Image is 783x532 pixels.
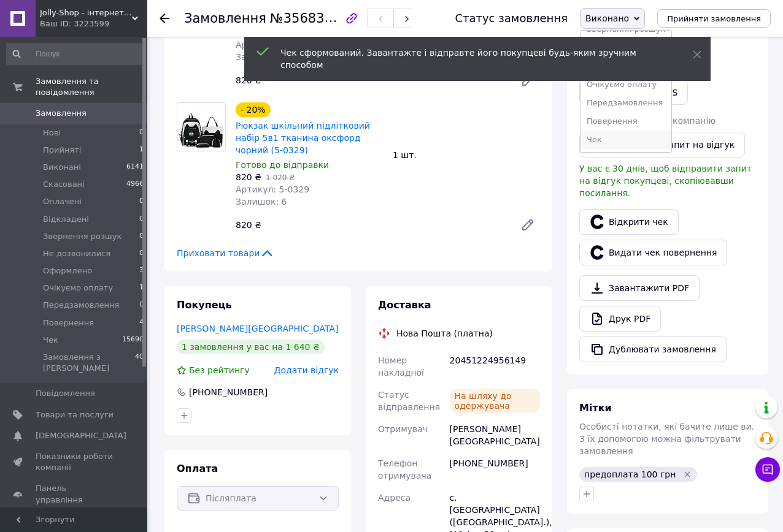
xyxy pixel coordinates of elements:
span: Звернення розшук [43,231,121,242]
span: У вас є 30 днів, щоб відправити запит на відгук покупцеві, скопіювавши посилання. [579,164,752,198]
div: 1 шт. [388,146,545,164]
span: Виконано [585,13,629,23]
span: 820 ₴ [236,172,261,182]
span: Артикул: 5-0329 [236,184,309,194]
span: 0 [139,214,144,225]
span: 4966 [126,179,144,190]
span: Повідомлення [36,388,95,399]
span: 1 [139,283,144,294]
div: - 20% [236,102,271,117]
button: Чат з покупцем [755,457,780,482]
span: Адреса [378,493,411,503]
span: 15690 [122,335,144,346]
span: 3 [139,265,144,276]
a: [PERSON_NAME][GEOGRAPHIC_DATA] [177,324,338,333]
span: Замовлення з [PERSON_NAME] [43,352,135,374]
span: Прийняти замовлення [667,14,761,23]
span: Мітки [579,402,612,414]
span: Готово до відправки [236,160,329,170]
span: Панель управління [36,483,114,505]
span: 4 [139,317,144,329]
li: Передзамовлення [580,94,671,112]
div: [PHONE_NUMBER] [188,386,269,398]
span: Передзамовлення [43,300,119,311]
span: Доставка [378,299,431,311]
span: Оформлено [43,265,92,276]
li: Очікуємо оплату [580,75,671,94]
span: 1 [139,145,144,156]
div: На шляху до одержувача [450,389,540,413]
a: Відкрити чек [579,209,679,235]
div: 1 замовлення у вас на 1 640 ₴ [177,340,325,354]
a: Завантажити PDF [579,275,700,301]
svg: Видалити мітку [682,469,692,479]
span: Виконані [43,162,81,173]
span: Отримувач [378,424,428,434]
span: 0 [139,300,144,311]
span: Показники роботи компанії [36,451,114,473]
div: Нова Пошта (платна) [393,327,496,340]
img: Рюкзак шкільний підлітковий набір 5в1 тканина оксфорд чорний (5-0329) [177,103,225,151]
span: Скасовані [43,179,85,190]
a: Редагувати [515,213,540,237]
li: Чек [580,131,671,149]
span: 6141 [126,162,144,173]
span: предоплата 100 грн [584,469,676,479]
span: 0 [139,248,144,259]
span: Приховати товари [177,247,274,259]
span: Залишок: 6 [236,197,287,207]
div: Чек сформований. Завантажте і відправте його покупцеві будь-яким зручним способом [280,47,662,71]
span: Без рейтингу [189,365,250,375]
span: Товари та послуги [36,409,114,420]
div: Ваш ID: 3223599 [40,18,147,29]
span: [DEMOGRAPHIC_DATA] [36,430,126,441]
button: Прийняти замовлення [657,9,771,28]
span: 820 ₴ [236,28,261,37]
span: Оплата [177,463,218,474]
span: Нові [43,127,61,139]
span: Замовлення [184,11,266,26]
span: 0 [139,231,144,242]
div: Статус замовлення [455,12,568,25]
span: Статус відправлення [378,390,440,412]
div: [PERSON_NAME][GEOGRAPHIC_DATA] [447,418,542,452]
span: Прийняті [43,145,81,156]
div: 820 ₴ [231,216,511,234]
span: Особисті нотатки, які бачите лише ви. З їх допомогою можна фільтрувати замовлення [579,422,754,456]
span: Номер накладної [378,355,424,378]
span: 1 020 ₴ [266,173,295,182]
span: №356836847 [270,10,357,26]
span: Телефон отримувача [378,458,431,481]
span: Залишок: 2 [236,52,287,62]
div: 20451224956149 [447,349,542,384]
span: Додати відгук [274,365,339,375]
span: Чек [43,335,58,346]
span: 40 [135,352,144,374]
div: Повернутися назад [160,12,169,25]
button: Видати чек повернення [579,240,727,265]
div: 820 ₴ [231,72,511,89]
span: Оплачені [43,196,82,207]
span: Повернення [43,317,94,329]
span: Замовлення та повідомлення [36,76,147,98]
span: 0 [139,127,144,139]
span: Очікуємо оплату [43,283,113,294]
div: [PHONE_NUMBER] [447,452,542,487]
span: Не дозвонилися [43,248,110,259]
a: Друк PDF [579,306,661,332]
button: Дублювати замовлення [579,336,727,362]
input: Пошук [6,43,145,65]
span: Покупець [177,299,232,311]
span: 0 [139,196,144,207]
li: Повернення [580,112,671,131]
span: Замовлення [36,108,87,119]
span: Відкладені [43,214,89,225]
span: Jolly-Shop - інтернет-магазин аксессуарів [40,7,132,18]
a: Рюкзак шкільний підлітковий набір 5в1 тканина оксфорд чорний (5-0329) [236,121,370,155]
span: Артикул: 5-0351 [236,40,309,50]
